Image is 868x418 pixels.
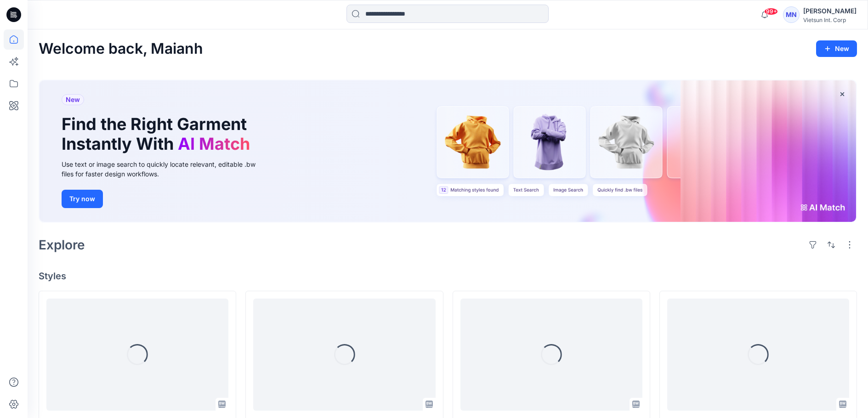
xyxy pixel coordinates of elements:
[803,6,857,17] div: [PERSON_NAME]
[39,40,203,57] h2: Welcome back, Maianh
[62,190,103,208] button: Try now
[39,237,85,252] h2: Explore
[62,159,268,179] div: Use text or image search to quickly locate relevant, editable .bw files for faster design workflows.
[783,6,800,23] div: MN
[62,114,255,154] h1: Find the Right Garment Instantly With
[816,40,857,57] button: New
[803,17,857,23] div: Vietsun Int. Corp
[764,8,778,15] span: 99+
[178,134,250,154] span: AI Match
[39,271,857,282] h4: Styles
[66,94,80,105] span: New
